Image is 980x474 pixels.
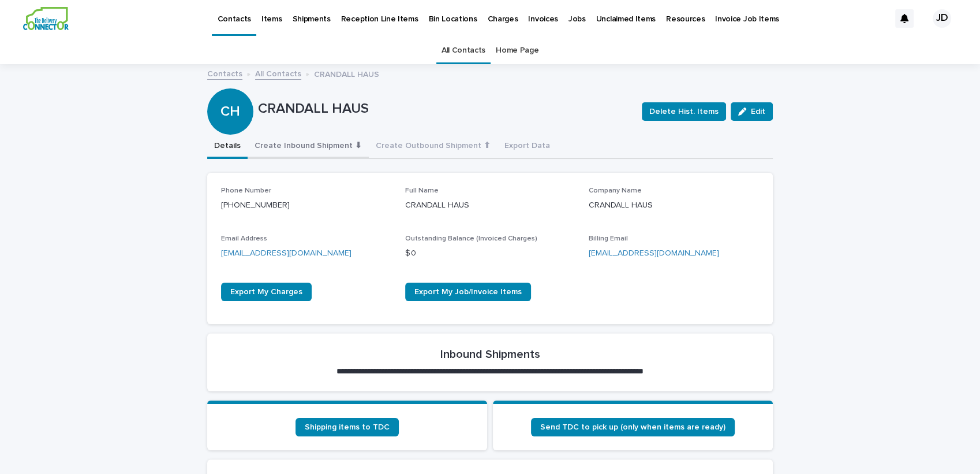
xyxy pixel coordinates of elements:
span: Billing Email [589,235,628,242]
p: CRANDALL HAUS [589,199,759,212]
span: Export My Charges [230,288,302,296]
button: Edit [731,102,773,121]
span: Edit [751,108,765,116]
span: Export My Job/Invoice Items [414,288,522,296]
a: [EMAIL_ADDRESS][DOMAIN_NAME] [589,249,719,257]
button: Delete Hist. Items [642,102,726,121]
button: Create Outbound Shipment ⬆ [369,135,498,159]
a: Export My Job/Invoice Items [405,283,531,301]
button: Details [207,135,248,159]
span: Send TDC to pick up (only when items are ready) [540,423,725,431]
span: Full Name [405,187,439,194]
a: All Contacts [442,37,485,64]
a: Send TDC to pick up (only when items are ready) [531,418,735,436]
a: Export My Charges [221,283,312,301]
span: Email Address [221,235,267,242]
span: Outstanding Balance (Invoiced Charges) [405,235,537,242]
span: Delete Hist. Items [649,106,719,117]
h2: Inbound Shipments [440,347,540,361]
p: CRANDALL HAUS [258,101,633,117]
span: Phone Number [221,187,271,194]
div: CH [207,57,253,120]
p: $ 0 [405,247,575,260]
a: [PHONE_NUMBER] [221,201,290,209]
a: [EMAIL_ADDRESS][DOMAIN_NAME] [221,249,351,257]
a: Home Page [496,37,538,64]
p: CRANDALL HAUS [314,67,379,80]
span: Company Name [589,187,642,194]
button: Create Inbound Shipment ⬇ [248,135,369,159]
span: Shipping items to TDC [305,423,390,431]
button: Export Data [498,135,557,159]
a: Contacts [207,66,242,80]
a: Shipping items to TDC [296,418,399,436]
div: JD [933,9,951,28]
a: All Contacts [255,66,301,80]
img: aCWQmA6OSGG0Kwt8cj3c [23,7,69,30]
p: CRANDALL HAUS [405,199,575,212]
